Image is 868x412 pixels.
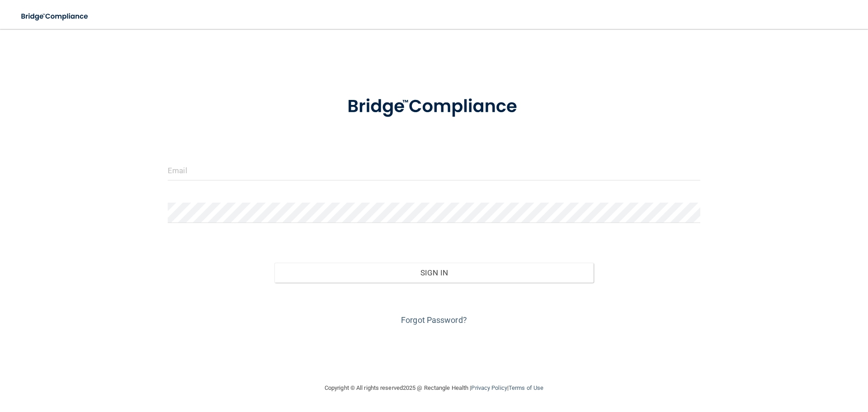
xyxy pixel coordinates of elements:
[329,83,539,130] img: bridge_compliance_login_screen.278c3ca4.svg
[274,263,594,283] button: Sign In
[14,7,97,26] img: bridge_compliance_login_screen.278c3ca4.svg
[401,315,467,325] a: Forgot Password?
[269,374,599,403] div: Copyright © All rights reserved 2025 @ Rectangle Health | |
[168,160,700,180] input: Email
[509,384,543,391] a: Terms of Use
[471,384,507,391] a: Privacy Policy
